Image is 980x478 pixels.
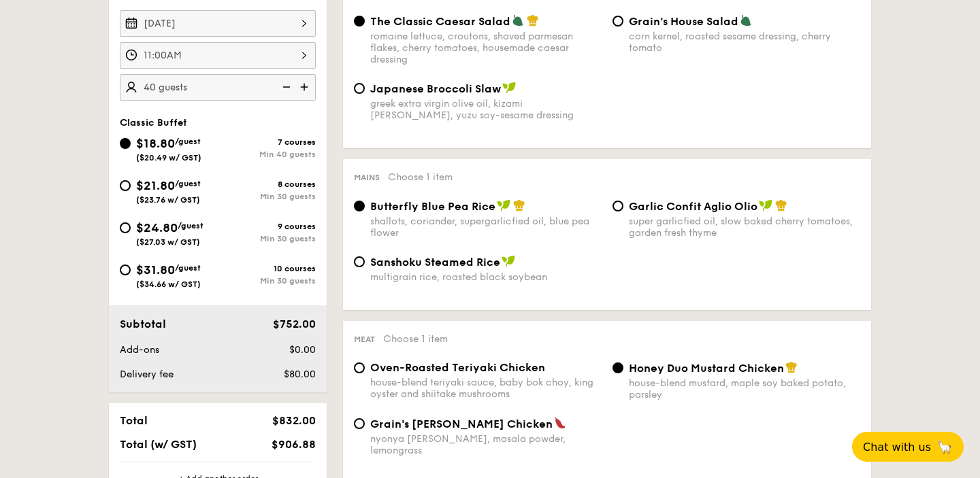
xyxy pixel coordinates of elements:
[629,362,784,375] span: Honey Duo Mustard Chicken
[218,234,316,243] div: Min 30 guests
[502,82,516,94] img: icon-vegan.f8ff3823.svg
[759,199,772,211] img: icon-vegan.f8ff3823.svg
[120,318,166,330] span: Subtotal
[273,318,316,330] span: $752.00
[354,362,365,373] input: Oven-Roasted Teriyaki Chickenhouse-blend teriyaki sauce, baby bok choy, king oyster and shiitake ...
[629,31,860,54] div: corn kernel, roasted sesame dressing, cherry tomato
[852,432,964,462] button: Chat with us🦙
[370,433,602,456] div: nyonya [PERSON_NAME], masala powder, lemongrass
[354,335,375,344] span: Meat
[218,180,316,189] div: 8 courses
[272,414,316,427] span: $832.00
[785,361,798,373] img: icon-chef-hat.a58ddaea.svg
[120,10,316,37] input: Event date
[120,222,131,233] input: $24.80/guest($27.03 w/ GST)9 coursesMin 30 guests
[136,153,201,163] span: ($20.49 w/ GST)
[136,220,178,235] span: $24.80
[370,256,500,269] span: Sanshoku Steamed Rice
[120,264,131,275] input: $31.80/guest($34.66 w/ GST)10 coursesMin 30 guests
[120,138,131,149] input: $18.80/guest($20.49 w/ GST)7 coursesMin 40 guests
[136,136,175,151] span: $18.80
[354,83,365,94] input: Japanese Broccoli Slawgreek extra virgin olive oil, kizami [PERSON_NAME], yuzu soy-sesame dressing
[275,74,295,100] img: icon-reduce.1d2dbef1.svg
[218,137,316,147] div: 7 courses
[370,271,602,283] div: multigrain rice, roasted black soybean
[218,264,316,273] div: 10 courses
[629,216,860,239] div: super garlicfied oil, slow baked cherry tomatoes, garden fresh thyme
[136,279,201,289] span: ($34.66 w/ GST)
[136,195,200,205] span: ($23.76 w/ GST)
[120,369,174,380] span: Delivery fee
[175,137,201,146] span: /guest
[175,263,201,273] span: /guest
[370,82,501,95] span: Japanese Broccoli Slaw
[370,15,510,28] span: The Classic Caesar Salad
[527,14,539,27] img: icon-chef-hat.a58ddaea.svg
[370,31,602,65] div: romaine lettuce, croutons, shaved parmesan flakes, cherry tomatoes, housemade caesar dressing
[284,369,316,380] span: $80.00
[370,200,495,213] span: Butterfly Blue Pea Rice
[370,377,602,400] div: house-blend teriyaki sauce, baby bok choy, king oyster and shiitake mushrooms
[354,201,365,211] input: Butterfly Blue Pea Riceshallots, coriander, supergarlicfied oil, blue pea flower
[554,417,566,429] img: icon-spicy.37a8142b.svg
[512,14,524,27] img: icon-vegetarian.fe4039eb.svg
[354,173,380,182] span: Mains
[136,262,175,277] span: $31.80
[370,361,545,374] span: Oven-Roasted Teriyaki Chicken
[175,179,201,188] span: /guest
[629,377,860,400] div: house-blend mustard, maple soy baked potato, parsley
[354,418,365,429] input: Grain's [PERSON_NAME] Chickennyonya [PERSON_NAME], masala powder, lemongrass
[289,344,316,356] span: $0.00
[502,255,515,267] img: icon-vegan.f8ff3823.svg
[863,441,931,454] span: Chat with us
[218,222,316,231] div: 9 courses
[120,74,316,101] input: Number of guests
[497,199,510,211] img: icon-vegan.f8ff3823.svg
[936,439,953,455] span: 🦙
[370,98,602,121] div: greek extra virgin olive oil, kizami [PERSON_NAME], yuzu soy-sesame dressing
[740,14,752,27] img: icon-vegetarian.fe4039eb.svg
[612,201,623,211] input: Garlic Confit Aglio Oliosuper garlicfied oil, slow baked cherry tomatoes, garden fresh thyme
[629,200,757,213] span: Garlic Confit Aglio Olio
[120,344,159,356] span: Add-ons
[218,192,316,201] div: Min 30 guests
[370,417,553,430] span: Grain's [PERSON_NAME] Chicken
[513,199,525,211] img: icon-chef-hat.a58ddaea.svg
[136,237,200,247] span: ($27.03 w/ GST)
[218,150,316,159] div: Min 40 guests
[354,16,365,27] input: The Classic Caesar Saladromaine lettuce, croutons, shaved parmesan flakes, cherry tomatoes, house...
[775,199,787,211] img: icon-chef-hat.a58ddaea.svg
[136,178,175,193] span: $21.80
[612,16,623,27] input: Grain's House Saladcorn kernel, roasted sesame dressing, cherry tomato
[218,276,316,286] div: Min 30 guests
[120,42,316,69] input: Event time
[383,333,448,345] span: Choose 1 item
[612,362,623,373] input: Honey Duo Mustard Chickenhouse-blend mustard, maple soy baked potato, parsley
[370,216,602,239] div: shallots, coriander, supergarlicfied oil, blue pea flower
[388,171,453,183] span: Choose 1 item
[120,180,131,191] input: $21.80/guest($23.76 w/ GST)8 coursesMin 30 guests
[354,256,365,267] input: Sanshoku Steamed Ricemultigrain rice, roasted black soybean
[178,221,203,231] span: /guest
[272,438,316,451] span: $906.88
[120,414,148,427] span: Total
[629,15,738,28] span: Grain's House Salad
[120,117,187,129] span: Classic Buffet
[120,438,197,451] span: Total (w/ GST)
[295,74,316,100] img: icon-add.58712e84.svg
